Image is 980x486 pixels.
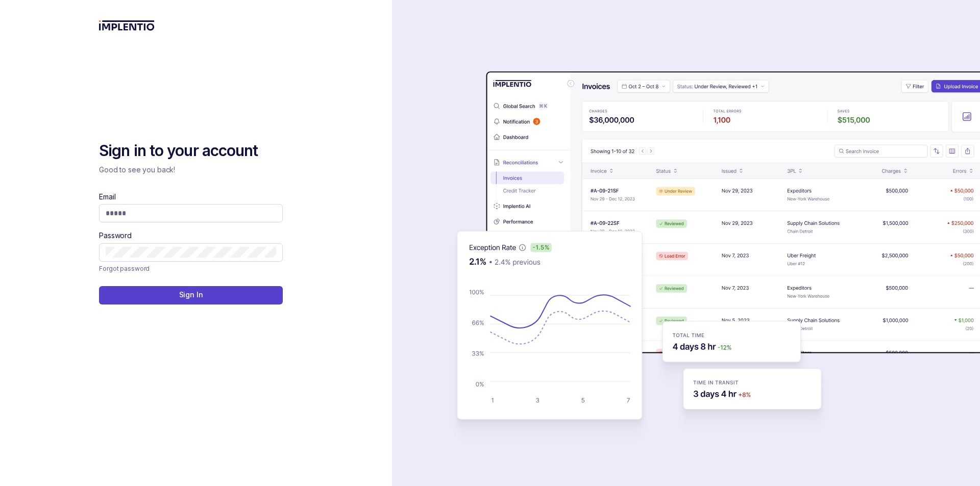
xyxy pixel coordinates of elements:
[99,264,150,274] p: Forgot password
[99,264,150,274] a: Link Forgot password
[99,231,132,241] label: Password
[99,286,283,304] button: Sign In
[99,20,155,31] img: logo
[99,192,115,202] label: Email
[99,141,283,161] h2: Sign in to your account
[99,165,283,175] p: Good to see you back!
[179,290,203,300] p: Sign In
